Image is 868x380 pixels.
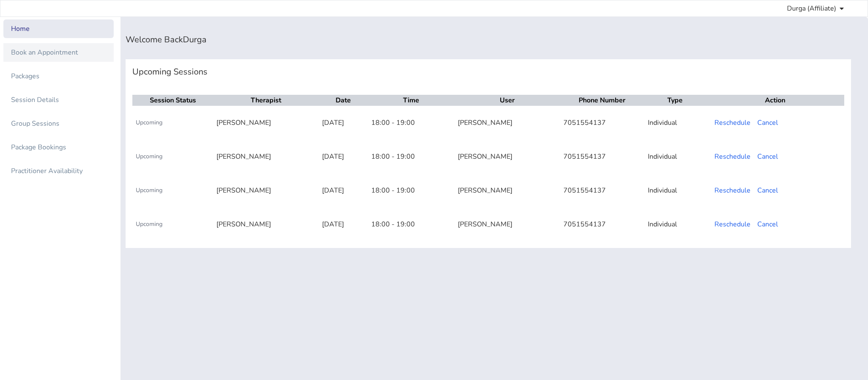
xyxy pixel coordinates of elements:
td: [PERSON_NAME] [454,173,560,207]
div: Practitioner Availability [11,166,83,176]
td: Individual [644,140,706,173]
td: Individual [644,106,706,140]
div: Package Bookings [11,142,66,152]
td: Upcoming [132,207,213,241]
th: Type [644,95,706,106]
td: [DATE] [319,207,368,241]
div: Upcoming Sessions [132,66,844,78]
td: 18:00 - 19:00 [368,173,454,207]
span: Reschedule [714,186,750,195]
div: Session Details [11,95,59,105]
td: [PERSON_NAME] [454,207,560,241]
td: [PERSON_NAME] [213,140,319,173]
span: Reschedule [714,118,750,127]
td: 7051554137 [560,207,644,241]
th: Action [706,95,844,106]
div: Group Sessions [11,118,59,129]
td: Individual [644,173,706,207]
span: Reschedule [714,152,750,161]
div: Packages [11,71,39,81]
td: 18:00 - 19:00 [368,106,454,140]
td: [DATE] [319,173,368,207]
th: Date [319,95,368,106]
td: 7051554137 [560,173,644,207]
span: Reschedule [714,220,750,229]
div: Home [11,24,30,34]
td: Upcoming [132,106,213,140]
td: [DATE] [319,106,368,140]
span: Cancel [757,220,778,229]
th: Session Status [132,95,213,106]
td: Individual [644,207,706,241]
td: [PERSON_NAME] [454,106,560,140]
td: [PERSON_NAME] [454,140,560,173]
th: Time [368,95,454,106]
td: 7051554137 [560,106,644,140]
td: 18:00 - 19:00 [368,140,454,173]
div: Welcome Back Durga [126,34,851,46]
th: Phone Number [560,95,644,106]
td: [PERSON_NAME] [213,207,319,241]
th: Therapist [213,95,319,106]
th: User [454,95,560,106]
div: Book an Appointment [11,47,78,58]
td: [PERSON_NAME] [213,106,319,140]
span: Durga (Affiliate) [787,3,836,14]
span: Cancel [757,118,778,127]
td: [DATE] [319,140,368,173]
span: Cancel [757,152,778,161]
td: Upcoming [132,140,213,173]
td: 7051554137 [560,140,644,173]
span: Cancel [757,186,778,195]
td: [PERSON_NAME] [213,173,319,207]
td: Upcoming [132,173,213,207]
td: 18:00 - 19:00 [368,207,454,241]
